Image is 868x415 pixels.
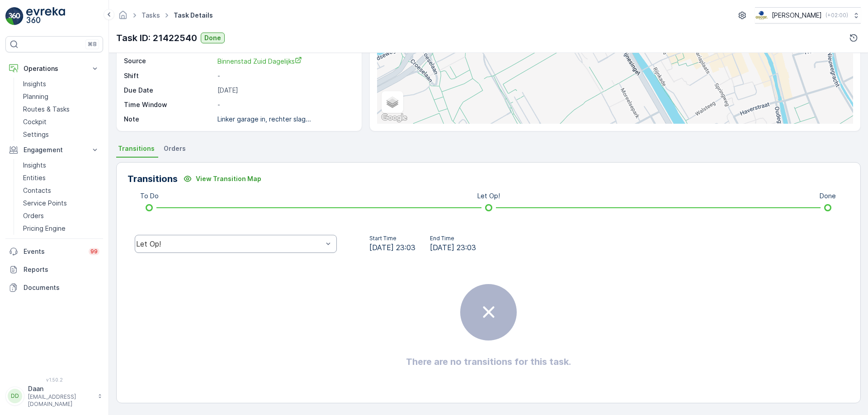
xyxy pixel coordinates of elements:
[19,78,103,90] a: Insights
[23,186,51,195] p: Contacts
[19,222,103,235] a: Pricing Engine
[172,11,215,20] span: Task Details
[5,7,24,25] img: logo
[382,92,402,112] a: Layers
[140,191,159,201] p: To Do
[178,172,267,186] button: View Transition Map
[217,86,352,95] p: [DATE]
[118,144,155,153] span: Transitions
[23,130,49,139] p: Settings
[164,144,186,153] span: Orders
[217,100,352,109] p: -
[124,100,214,109] p: Time Window
[24,64,85,73] p: Operations
[5,242,103,261] a: Events99
[118,14,128,21] a: Homepage
[826,12,848,19] p: ( +02:00 )
[136,240,323,248] div: Let Op!
[23,79,46,89] p: Insights
[430,235,476,242] p: End Time
[8,389,22,403] div: DD
[124,86,214,95] p: Due Date
[5,60,103,78] button: Operations
[124,56,214,66] p: Source
[88,41,97,48] p: ⌘B
[23,117,47,126] p: Cockpit
[820,191,836,201] p: Done
[204,33,221,42] p: Done
[124,71,214,80] p: Shift
[23,92,48,101] p: Planning
[19,159,103,172] a: Insights
[90,248,98,255] p: 99
[5,261,103,279] a: Reports
[127,172,178,186] p: Transitions
[19,210,103,222] a: Orders
[24,283,99,292] p: Documents
[5,141,103,159] button: Engagement
[196,174,261,183] p: View Transition Map
[23,211,44,220] p: Orders
[217,56,352,66] a: Binnenstad Zuid Dagelijks
[217,57,302,65] span: Binnenstad Zuid Dagelijks
[477,191,500,201] p: Let Op!
[19,116,103,128] a: Cockpit
[19,184,103,197] a: Contacts
[19,90,103,103] a: Planning
[217,71,352,80] p: -
[369,235,415,242] p: Start Time
[406,355,571,368] h2: There are no transitions for this task.
[755,10,768,20] img: basis-logo_rgb2x.png
[24,247,83,256] p: Events
[26,7,65,25] img: logo_light-DOdMpM7g.png
[142,11,160,19] a: Tasks
[24,145,85,154] p: Engagement
[379,112,409,124] img: Google
[23,105,70,114] p: Routes & Tasks
[5,377,103,382] span: v 1.50.2
[24,265,99,274] p: Reports
[5,384,103,408] button: DDDaan[EMAIL_ADDRESS][DOMAIN_NAME]
[19,103,103,116] a: Routes & Tasks
[23,224,66,233] p: Pricing Engine
[5,279,103,297] a: Documents
[28,384,93,393] p: Daan
[116,31,197,45] p: Task ID: 21422540
[430,242,476,253] span: [DATE] 23:03
[19,172,103,184] a: Entities
[755,7,861,23] button: [PERSON_NAME](+02:00)
[19,128,103,141] a: Settings
[772,11,822,20] p: [PERSON_NAME]
[28,393,93,408] p: [EMAIL_ADDRESS][DOMAIN_NAME]
[23,161,46,170] p: Insights
[23,173,46,182] p: Entities
[217,115,311,123] p: Linker garage in, rechter slag...
[379,112,409,124] a: Open this area in Google Maps (opens a new window)
[23,199,67,208] p: Service Points
[124,115,214,124] p: Note
[369,242,415,253] span: [DATE] 23:03
[19,197,103,210] a: Service Points
[201,33,225,43] button: Done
